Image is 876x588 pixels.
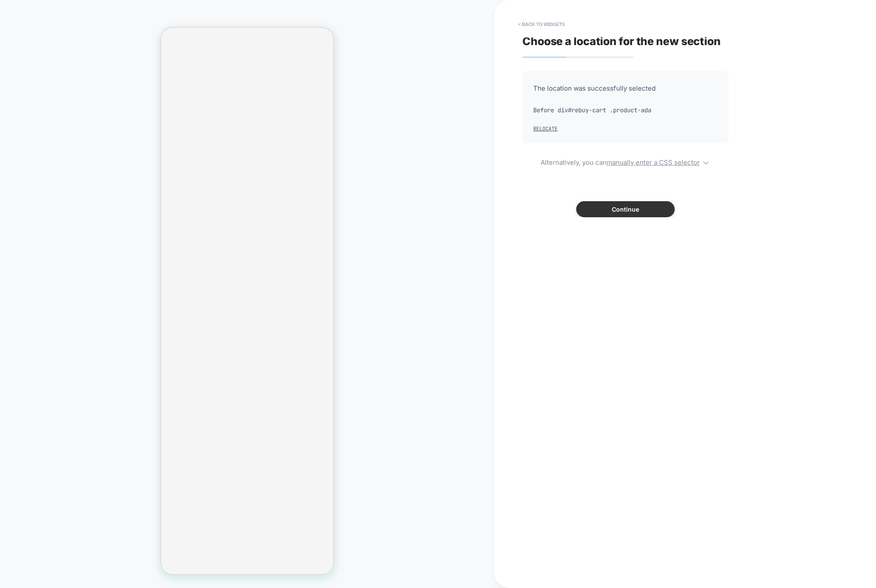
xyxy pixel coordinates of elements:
[533,104,718,117] span: Before div#rebuy-cart .product-ada
[576,201,675,217] button: Continue
[533,125,558,132] button: Relocate
[607,158,700,167] u: manually enter a CSS selector
[514,17,569,31] button: < Back to widgets
[522,156,728,167] span: Alternatively, you can
[522,35,721,48] span: Choose a location for the new section
[533,82,718,95] span: The location was successfully selected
